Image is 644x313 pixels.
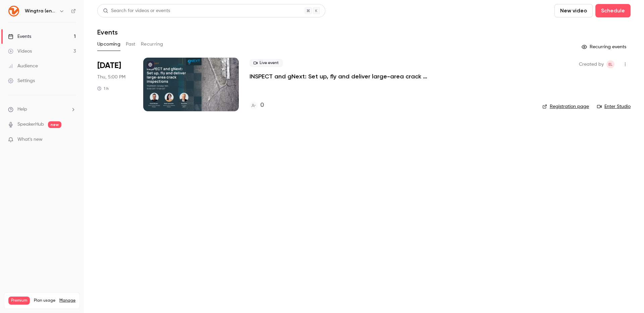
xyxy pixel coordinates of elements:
[8,77,35,84] div: Settings
[542,103,589,110] a: Registration page
[8,33,31,40] div: Events
[595,4,631,17] button: Schedule
[608,60,612,68] span: EL
[34,298,55,303] span: Plan usage
[17,136,43,143] span: What's new
[8,48,32,55] div: Videos
[17,106,27,113] span: Help
[554,4,593,17] button: New video
[260,101,264,110] h4: 0
[8,106,76,113] li: help-dropdown-opener
[97,74,125,80] span: Thu, 5:00 PM
[597,103,631,110] a: Enter Studio
[97,86,109,91] div: 1 h
[141,39,163,50] button: Recurring
[579,60,604,68] span: Created by
[250,101,264,110] a: 0
[250,59,283,67] span: Live event
[97,28,118,36] h1: Events
[97,58,132,111] div: Oct 16 Thu, 5:00 PM (Europe/Zurich)
[126,39,136,50] button: Past
[59,298,75,303] a: Manage
[8,6,19,16] img: Wingtra (english)
[103,7,170,14] div: Search for videos or events
[606,60,614,68] span: Emily Loosli
[8,63,38,69] div: Audience
[579,42,631,52] button: Recurring events
[250,72,451,80] a: INSPECT and gNext: Set up, fly and deliver large-area crack inspections in a few clicks
[17,121,44,128] a: SpeakerHub
[97,60,121,71] span: [DATE]
[25,8,56,14] h6: Wingtra (english)
[8,297,30,305] span: Premium
[48,121,61,128] span: new
[97,39,120,50] button: Upcoming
